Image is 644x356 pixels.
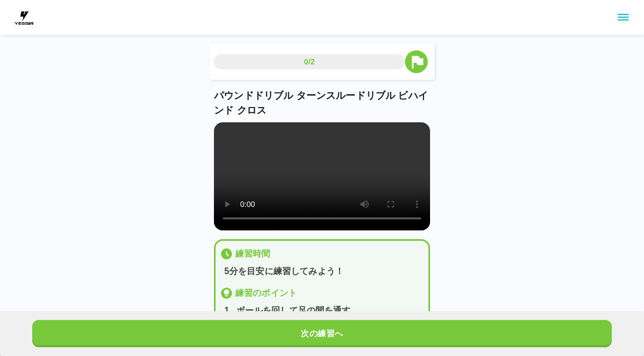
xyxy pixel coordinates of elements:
p: ボールを回して足の間を通す。 [236,304,360,317]
p: 練習のポイント [235,287,297,300]
button: sidemenu [614,8,633,27]
p: 5分を目安に練習してみよう！ [224,265,424,278]
img: dummy [13,7,35,28]
p: パウンドドリブル ターンスルードリブル ビハインド クロス [214,88,430,118]
p: 0/2 [304,56,315,67]
p: 1 . [224,304,232,317]
button: 次の練習へ [32,320,612,347]
p: 練習時間 [235,247,271,260]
